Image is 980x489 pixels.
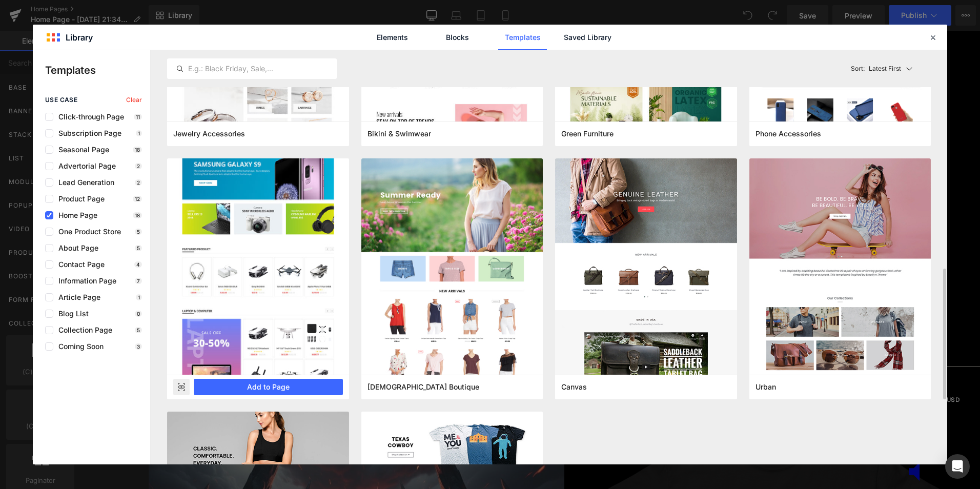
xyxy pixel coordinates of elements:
span: Coming Soon [53,342,104,351]
p: Start building your page [125,39,707,51]
p: Openize Classic Tee [437,365,667,373]
a: Blocks [433,25,482,50]
p: 12 [133,196,142,202]
p: 5 [135,245,142,251]
span: One Product Store [53,228,121,236]
p: 7 [135,278,142,284]
img: d9fbc969-6306-45be-8c0a-f4cbc2356136.jpeg [167,129,349,375]
p: 1 [136,294,142,300]
span: Click-through Page [53,113,124,121]
p: Templates [45,63,150,78]
span: Sort: [851,65,865,72]
span: From $10.50 USD [755,365,811,373]
p: 18 [133,212,142,218]
a: Saved Library [563,25,612,50]
span: Green Furniture [561,129,614,138]
a: Elements [368,25,417,50]
span: Jewelry Accessories [173,129,245,138]
span: Bikini & Swimwear [367,129,431,138]
input: E.g.: Black Friday, Sale,... [168,63,336,75]
p: 5 [135,229,142,235]
p: 5 [135,327,142,333]
span: use case [45,96,77,104]
span: Lead Generation [53,178,114,187]
p: 0 [135,311,142,317]
p: 1 [136,130,142,136]
span: Phone Accessories [756,129,821,138]
img: fe556d36-437b-491c-85d5-54eb723c129c.jpeg [749,158,931,379]
p: 2 [135,163,142,169]
span: Urban [756,382,776,392]
span: Clear [126,96,142,104]
p: 11 [134,114,142,120]
span: Subscription Page [53,129,121,137]
p: 4 [134,261,142,268]
span: Advertorial Page [53,162,116,170]
img: 44c53d3a-777f-4416-a374-ab2d914f68d2.jpeg [361,158,543,404]
button: Add to Page [194,379,343,395]
span: Lady Boutique [367,382,479,392]
p: or Drag & Drop elements from left sidebar [125,281,707,288]
p: 2 [135,179,142,186]
p: 18 [133,147,142,153]
span: Information Page [53,277,116,285]
div: Preview [173,379,190,395]
span: Canvas [561,382,587,392]
span: Seasonal Page [53,146,109,154]
p: 3 [135,343,142,350]
span: Blog List [53,310,89,318]
span: Article Page [53,293,100,301]
span: Product Page [53,195,105,203]
p: Latest First [869,64,901,73]
div: Open Intercom Messenger [945,454,970,479]
span: Collection Page [53,326,112,334]
button: Latest FirstSort:Latest First [847,58,931,79]
a: Explore Template [370,252,462,273]
span: About Page [53,244,98,252]
img: 36f45d07-8e8b-46ab-b3a2-15ea08364fe1.jpeg [555,158,737,379]
a: Templates [498,25,547,50]
span: Home Page [53,211,97,219]
span: Contact Page [53,260,105,269]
